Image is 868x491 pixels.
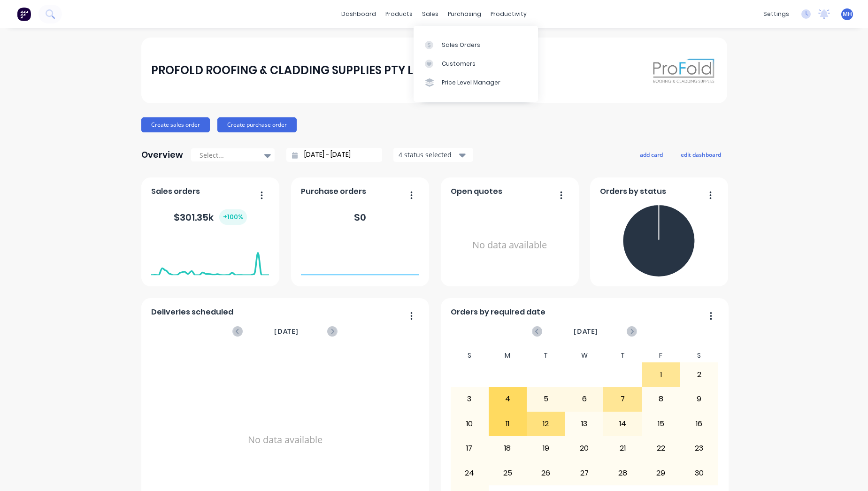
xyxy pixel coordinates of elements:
[527,349,565,362] div: T
[843,10,852,18] span: MH
[217,117,297,132] button: Create purchase order
[274,326,299,337] span: [DATE]
[451,437,488,460] div: 17
[414,54,538,73] a: Customers
[442,78,500,87] div: Price Level Manager
[600,186,666,197] span: Orders by status
[634,148,669,161] button: add card
[604,412,641,436] div: 14
[17,7,31,21] img: Factory
[566,461,603,484] div: 27
[417,7,443,21] div: sales
[414,73,538,92] a: Price Level Manager
[301,186,366,197] span: Purchase orders
[642,461,680,484] div: 29
[527,387,565,411] div: 5
[354,210,366,224] div: $ 0
[451,186,502,197] span: Open quotes
[759,7,794,21] div: settings
[642,387,680,411] div: 8
[489,349,527,362] div: M
[574,326,598,337] span: [DATE]
[566,437,603,460] div: 20
[642,349,680,362] div: F
[489,461,527,484] div: 25
[565,349,604,362] div: W
[337,7,381,21] a: dashboard
[486,7,531,21] div: productivity
[151,61,429,80] div: PROFOLD ROOFING & CLADDING SUPPLIES PTY LTD
[151,186,200,197] span: Sales orders
[651,54,717,87] img: PROFOLD ROOFING & CLADDING SUPPLIES PTY LTD
[680,349,718,362] div: S
[399,150,458,160] div: 4 status selected
[604,387,641,411] div: 7
[680,412,718,436] div: 16
[527,437,565,460] div: 19
[450,349,489,362] div: S
[141,117,210,132] button: Create sales order
[443,7,486,21] div: purchasing
[489,412,527,436] div: 11
[680,461,718,484] div: 30
[451,201,568,290] div: No data available
[451,307,545,318] span: Orders by required date
[603,349,642,362] div: T
[414,35,538,54] a: Sales Orders
[675,148,727,161] button: edit dashboard
[642,437,680,460] div: 22
[680,387,718,411] div: 9
[219,209,247,225] div: + 100 %
[680,437,718,460] div: 23
[566,412,603,436] div: 13
[489,437,527,460] div: 18
[604,461,641,484] div: 28
[174,209,247,225] div: $ 301.35k
[141,146,183,164] div: Overview
[451,461,488,484] div: 24
[442,41,480,49] div: Sales Orders
[527,412,565,436] div: 12
[566,387,603,411] div: 6
[680,363,718,386] div: 2
[442,60,476,68] div: Customers
[393,148,473,162] button: 4 status selected
[642,412,680,436] div: 15
[604,437,641,460] div: 21
[451,387,488,411] div: 3
[489,387,527,411] div: 4
[527,461,565,484] div: 26
[451,412,488,436] div: 10
[642,363,680,386] div: 1
[381,7,417,21] div: products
